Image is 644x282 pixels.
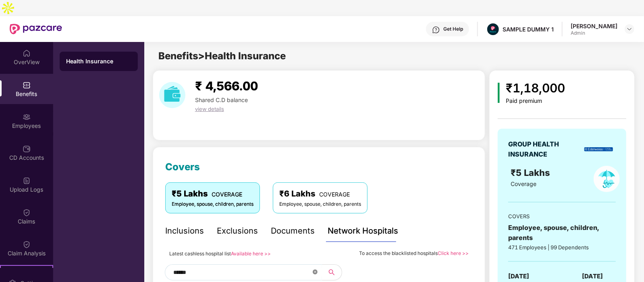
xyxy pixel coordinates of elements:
div: Inclusions [165,225,204,237]
img: icon [498,83,500,103]
a: Click here >> [438,250,469,256]
span: Benefits > Health Insurance [158,50,286,62]
div: Health Insurance [66,57,131,65]
span: COVERAGE [212,191,242,198]
div: GROUP HEALTH INSURANCE [508,139,579,159]
img: svg+xml;base64,PHN2ZyBpZD0iSG9tZSIgeG1sbnM9Imh0dHA6Ly93d3cudzMub3JnLzIwMDAvc3ZnIiB3aWR0aD0iMjAiIG... [23,49,31,57]
span: view details [195,106,224,112]
img: svg+xml;base64,PHN2ZyBpZD0iSGVscC0zMngzMiIgeG1sbnM9Imh0dHA6Ly93d3cudzMub3JnLzIwMDAvc3ZnIiB3aWR0aD... [432,26,440,34]
div: Employee, spouse, children, parents [279,201,361,208]
div: ₹5 Lakhs [172,188,253,200]
span: close-circle [313,269,318,276]
img: New Pazcare Logo [10,24,62,34]
img: svg+xml;base64,PHN2ZyBpZD0iQmVuZWZpdHMiIHhtbG5zPSJodHRwOi8vd3d3LnczLm9yZy8yMDAwL3N2ZyIgd2lkdGg9Ij... [23,81,31,89]
span: [DATE] [582,272,603,281]
span: [DATE] [508,272,529,281]
div: Get Help [443,26,463,32]
div: Network Hospitals [328,225,398,237]
div: Employee, spouse, children, parents [172,201,253,208]
div: [PERSON_NAME] [571,22,617,30]
span: COVERAGE [319,191,350,198]
img: svg+xml;base64,PHN2ZyBpZD0iVXBsb2FkX0xvZ3MiIGRhdGEtbmFtZT0iVXBsb2FkIExvZ3MiIHhtbG5zPSJodHRwOi8vd3... [23,177,31,185]
div: Paid premium [506,98,565,104]
div: COVERS [508,212,616,220]
span: Latest cashless hospital list [169,251,231,257]
span: Coverage [511,180,536,187]
span: Shared C.D balance [195,96,248,103]
img: download [159,82,185,108]
img: policyIcon [594,166,620,192]
div: Employee, spouse, children, parents [508,223,616,243]
button: search [322,264,342,280]
span: search [322,269,342,276]
span: To access the blacklisted hospitals [359,250,438,256]
a: Available here >> [231,251,271,257]
img: svg+xml;base64,PHN2ZyBpZD0iRHJvcGRvd24tMzJ4MzIiIHhtbG5zPSJodHRwOi8vd3d3LnczLm9yZy8yMDAwL3N2ZyIgd2... [626,26,633,32]
img: svg+xml;base64,PHN2ZyBpZD0iRW1wbG95ZWVzIiB4bWxucz0iaHR0cDovL3d3dy53My5vcmcvMjAwMC9zdmciIHdpZHRoPS... [23,113,31,121]
img: svg+xml;base64,PHN2ZyBpZD0iQ0RfQWNjb3VudHMiIGRhdGEtbmFtZT0iQ0QgQWNjb3VudHMiIHhtbG5zPSJodHRwOi8vd3... [23,145,31,153]
span: close-circle [313,269,318,274]
span: Covers [165,161,200,173]
img: Pazcare_Alternative_logo-01-01.png [487,23,499,35]
span: ₹ 4,566.00 [195,79,258,93]
img: svg+xml;base64,PHN2ZyBpZD0iQ2xhaW0iIHhtbG5zPSJodHRwOi8vd3d3LnczLm9yZy8yMDAwL3N2ZyIgd2lkdGg9IjIwIi... [23,240,31,249]
div: SAMPLE DUMMY 1 [503,25,554,33]
div: 471 Employees | 99 Dependents [508,243,616,251]
span: ₹5 Lakhs [511,167,553,178]
img: svg+xml;base64,PHN2ZyBpZD0iQ2xhaW0iIHhtbG5zPSJodHRwOi8vd3d3LnczLm9yZy8yMDAwL3N2ZyIgd2lkdGg9IjIwIi... [23,209,31,217]
div: ₹6 Lakhs [279,188,361,200]
div: Documents [271,225,315,237]
div: Admin [571,30,617,36]
div: Exclusions [217,225,258,237]
img: insurerLogo [584,147,613,152]
div: ₹1,18,000 [506,79,565,98]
